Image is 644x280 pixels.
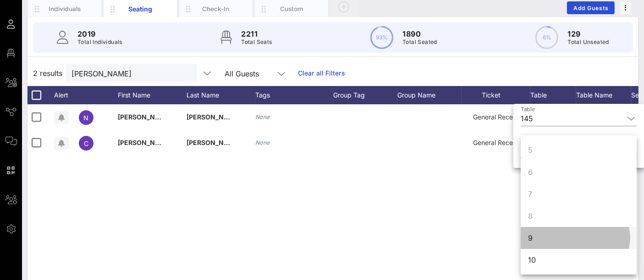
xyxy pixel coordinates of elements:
span: [PERSON_NAME] [118,139,172,146]
span: [PERSON_NAME] [118,113,172,121]
div: Group Tag [333,86,397,104]
p: 1890 [402,28,437,39]
label: Table [521,106,535,113]
i: None [255,139,270,146]
p: 129 [567,28,609,39]
span: General Reception [473,139,528,146]
div: 10 [528,254,536,265]
div: Tags [255,86,333,104]
p: Total Individuals [77,38,122,47]
div: Table145 [521,111,637,126]
div: Alert [50,86,73,104]
div: Group Name [397,86,462,104]
div: Seating [120,4,161,14]
span: [PERSON_NAME] [187,139,241,146]
div: All Guests [225,70,259,78]
span: General Reception [473,113,528,121]
p: 2211 [241,28,272,39]
div: Last Name [187,86,255,104]
div: Ticket [462,86,530,104]
p: Total Seated [402,38,437,47]
p: Total Seats [241,38,272,47]
span: N [84,114,89,122]
div: First Name [118,86,187,104]
div: 9 [528,232,533,243]
div: Table [530,86,576,104]
span: [PERSON_NAME] [187,113,241,121]
div: Individuals [44,5,85,13]
span: C [84,140,88,147]
div: 7 [528,188,532,199]
a: Clear all Filters [298,68,345,78]
i: None [255,113,270,120]
p: Total Unseated [567,38,609,47]
p: 2019 [77,28,122,39]
button: Add Guests [567,1,615,14]
span: Add Guests [573,5,609,11]
div: 6 [528,167,533,178]
div: All Guests [219,64,292,82]
div: 145 [521,114,533,123]
div: 8 [528,210,533,221]
div: Check-In [196,5,237,13]
div: Custom [271,5,312,13]
div: Table Name [576,86,631,104]
div: 5 [528,145,533,156]
span: 2 results [33,68,62,79]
